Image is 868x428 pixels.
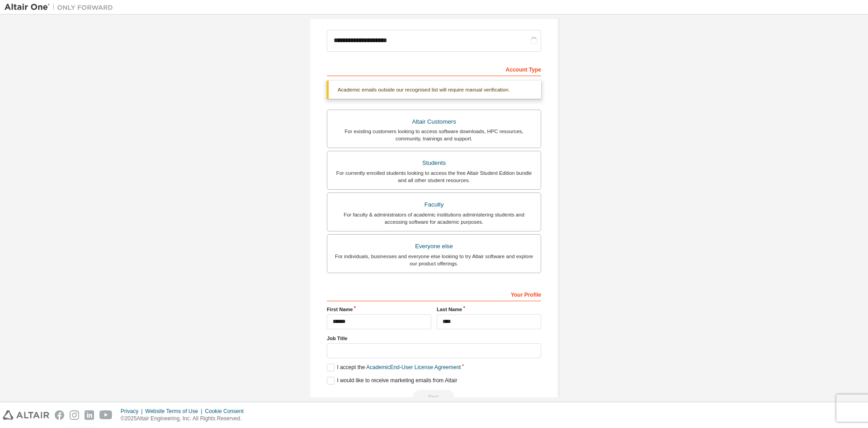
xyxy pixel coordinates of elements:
[333,240,535,253] div: Everyone else
[205,408,249,415] div: Cookie Consent
[121,415,249,423] p: © 2025 Altair Engineering, Inc. All Rights Reserved.
[333,198,535,211] div: Faculty
[333,115,535,128] div: Altair Customers
[327,390,541,404] div: Please wait while checking email ...
[99,410,113,420] img: youtube.svg
[327,377,457,385] label: I would like to receive marketing emails from Altair
[85,410,94,420] img: linkedin.svg
[327,62,541,76] div: Account Type
[121,408,145,415] div: Privacy
[5,3,118,12] img: Altair One
[333,157,535,169] div: Students
[327,306,431,313] label: First Name
[333,169,535,184] div: For currently enrolled students looking to access the free Altair Student Edition bundle and all ...
[327,364,461,371] label: I accept the
[333,128,535,142] div: For existing customers looking to access software downloads, HPC resources, community, trainings ...
[333,211,535,226] div: For faculty & administrators of academic institutions administering students and accessing softwa...
[3,410,49,420] img: altair_logo.svg
[333,253,535,267] div: For individuals, businesses and everyone else looking to try Altair software and explore our prod...
[55,410,64,420] img: facebook.svg
[145,408,205,415] div: Website Terms of Use
[327,81,541,99] div: Academic emails outside our recognised list will require manual verification.
[366,364,461,370] a: Academic End-User License Agreement
[437,306,541,313] label: Last Name
[327,335,541,342] label: Job Title
[327,287,541,301] div: Your Profile
[70,410,79,420] img: instagram.svg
